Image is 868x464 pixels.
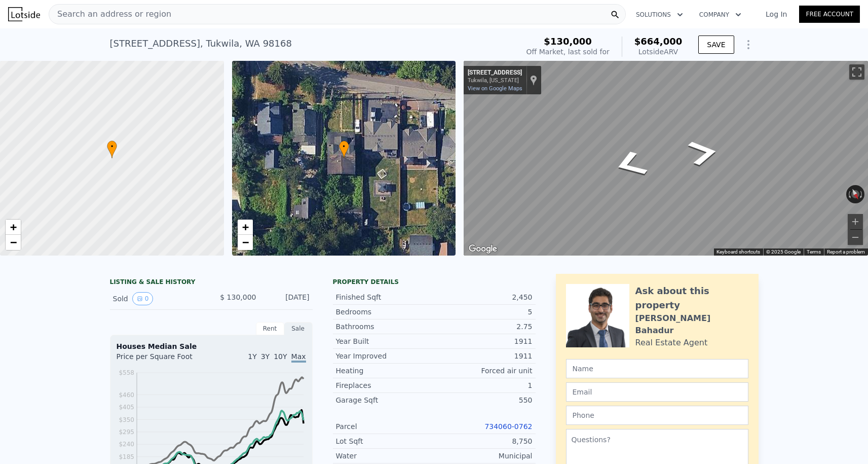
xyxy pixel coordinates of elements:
a: Zoom in [238,220,253,235]
input: Email [566,382,748,402]
tspan: $405 [119,404,134,411]
span: Search an address or region [49,8,171,20]
div: Fireplaces [336,380,434,390]
button: SAVE [698,35,734,54]
button: Rotate clockwise [859,185,865,203]
button: Zoom out [848,230,863,245]
a: Log In [753,9,799,19]
div: 1911 [434,336,533,346]
div: Sold [113,292,203,305]
tspan: $460 [119,391,134,399]
span: • [339,142,349,151]
div: Parcel [336,421,434,432]
a: Terms (opens in new tab) [807,249,821,255]
button: View historical data [132,292,154,305]
div: Houses Median Sale [117,341,306,351]
div: Price per Square Foot [117,351,211,368]
span: 1Y [248,352,256,361]
span: $664,000 [634,36,683,47]
div: 2.75 [434,322,533,332]
div: Sale [284,322,313,335]
tspan: $350 [119,416,134,423]
div: 8,750 [434,436,533,446]
a: Show location on map [530,75,537,86]
div: Finished Sqft [336,292,434,302]
div: • [107,140,117,158]
div: Bathrooms [336,322,434,332]
div: Forced air unit [434,366,533,376]
a: Zoom in [6,220,21,235]
div: Property details [333,278,536,286]
button: Toggle fullscreen view [849,64,864,80]
div: 2,450 [434,292,533,302]
div: Ask about this property [635,284,748,312]
input: Phone [566,406,748,425]
input: Name [566,359,748,378]
a: View on Google Maps [468,85,522,92]
div: Rent [256,322,284,335]
img: Google [466,242,500,256]
div: Tukwila, [US_STATE] [468,77,522,84]
div: Garage Sqft [336,395,434,405]
img: Lotside [8,7,40,21]
div: Real Estate Agent [635,337,708,349]
div: Street View [464,61,868,256]
div: Bedrooms [336,307,434,317]
div: Year Improved [336,351,434,361]
div: Off Market, last sold for [526,47,610,57]
span: $ 130,000 [220,293,256,301]
span: • [107,142,117,151]
div: 1 [434,380,533,390]
path: Go West, S 128th St [675,133,731,172]
div: Year Built [336,336,434,346]
span: + [242,221,248,233]
a: Zoom out [238,235,253,250]
div: Lot Sqft [336,436,434,446]
button: Zoom in [848,214,863,229]
div: • [339,140,349,158]
div: [STREET_ADDRESS] [468,69,522,77]
span: − [10,236,17,248]
span: Max [291,352,306,363]
button: Rotate counterclockwise [846,185,852,203]
a: Report a problem [827,249,865,255]
path: Go East, S 128th St [598,143,662,186]
tspan: $558 [119,369,134,376]
a: Open this area in Google Maps (opens a new window) [466,242,500,256]
tspan: $295 [119,429,134,436]
div: LISTING & SALE HISTORY [110,278,313,288]
div: 550 [434,395,533,405]
button: Show Options [738,34,759,55]
span: 3Y [261,352,270,361]
a: 734060-0762 [484,422,532,431]
div: 5 [434,307,533,317]
span: − [242,236,248,248]
span: + [10,221,17,233]
div: Municipal [434,451,533,461]
a: Zoom out [6,235,21,250]
button: Reset the view [848,185,863,204]
div: 1911 [434,351,533,361]
button: Keyboard shortcuts [716,248,760,256]
tspan: $240 [119,441,134,448]
div: [STREET_ADDRESS] , Tukwila , WA 98168 [110,37,292,51]
span: 10Y [274,352,287,361]
div: [DATE] [265,292,310,305]
span: © 2025 Google [766,249,801,255]
button: Company [691,6,749,24]
div: [PERSON_NAME] Bahadur [635,312,748,337]
div: Map [464,61,868,256]
button: Solutions [628,6,691,24]
span: $130,000 [544,36,592,47]
div: Heating [336,366,434,376]
div: Lotside ARV [634,47,683,57]
div: Water [336,451,434,461]
tspan: $185 [119,453,134,460]
a: Free Account [799,6,860,23]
